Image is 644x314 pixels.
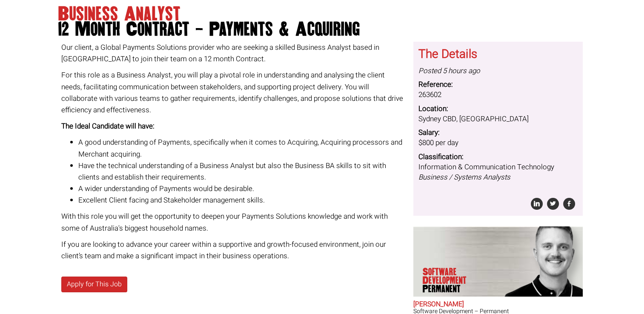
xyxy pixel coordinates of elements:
li: Excellent Client facing and Stakeholder management skills. [78,194,407,206]
dd: 263602 [418,90,578,100]
p: If you are looking to advance your career within a supportive and growth-focused environment, joi... [61,239,407,262]
li: A good understanding of Payments, specifically when it comes to Acquiring, Acquiring processors a... [78,137,407,160]
i: Posted 5 hours ago [418,66,480,76]
dt: Salary: [418,128,578,138]
li: A wider understanding of Payments would be desirable. [78,183,407,194]
h3: The Details [418,48,578,61]
dt: Reference: [418,80,578,90]
i: Business / Systems Analysts [418,172,510,183]
a: Apply for This Job [61,277,127,292]
dt: Location: [418,104,578,114]
dd: $800 per day [418,138,578,148]
li: Have the technical understanding of a Business Analyst but also the Business BA skills to sit wit... [78,160,407,183]
dt: Classification: [418,152,578,162]
h1: Business Analyst [58,6,586,37]
span: 12 Month Contract - Payments & Acquiring [58,22,586,37]
dd: Information & Communication Technology [418,162,578,183]
img: Sam Williamson does Software Development Permanent [501,226,583,297]
strong: The Ideal Candidate will have: [61,121,155,131]
p: With this role you will get the opportunity to deepen your Payments Solutions knowledge and work ... [61,211,407,234]
h2: [PERSON_NAME] [413,301,583,308]
dd: Sydney CBD, [GEOGRAPHIC_DATA] [418,114,578,124]
p: Our client, a Global Payments Solutions provider who are seeking a skilled Business Analyst based... [61,42,407,65]
p: Software Development [423,268,488,293]
span: Permanent [423,285,488,293]
p: For this role as a Business Analyst, you will play a pivotal role in understanding and analysing ... [61,69,407,116]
